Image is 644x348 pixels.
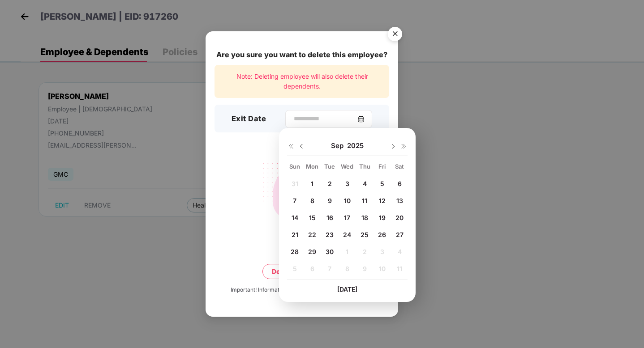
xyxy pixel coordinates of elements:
span: 22 [308,231,316,238]
span: 21 [292,231,298,238]
span: 23 [326,231,334,238]
span: 2025 [347,141,364,150]
span: 16 [326,214,333,221]
span: 5 [380,180,384,187]
span: 15 [309,214,316,221]
div: Sun [287,162,303,170]
span: 3 [345,180,349,187]
span: 11 [362,197,367,204]
span: 10 [344,197,351,204]
span: 18 [361,214,368,221]
span: 4 [363,180,367,187]
span: 6 [398,180,402,187]
span: 17 [344,214,350,221]
img: svg+xml;base64,PHN2ZyB4bWxucz0iaHR0cDovL3d3dy53My5vcmcvMjAwMC9zdmciIHdpZHRoPSIxNiIgaGVpZ2h0PSIxNi... [400,143,408,150]
span: 2 [328,180,332,187]
span: 7 [293,197,296,204]
img: svg+xml;base64,PHN2ZyBpZD0iRHJvcGRvd24tMzJ4MzIiIHhtbG5zPSJodHRwOi8vd3d3LnczLm9yZy8yMDAwL3N2ZyIgd2... [390,143,397,150]
button: Close [382,23,407,47]
span: 9 [328,197,332,204]
span: 29 [308,248,316,255]
img: svg+xml;base64,PHN2ZyB4bWxucz0iaHR0cDovL3d3dy53My5vcmcvMjAwMC9zdmciIHdpZHRoPSIxNiIgaGVpZ2h0PSIxNi... [287,143,294,150]
div: Are you sure you want to delete this employee? [215,49,389,60]
span: Sep [331,141,347,150]
div: Thu [357,162,373,170]
span: 26 [378,231,386,238]
img: svg+xml;base64,PHN2ZyBpZD0iQ2FsZW5kYXItMzJ4MzIiIHhtbG5zPSJodHRwOi8vd3d3LnczLm9yZy8yMDAwL3N2ZyIgd2... [357,115,365,123]
div: Note: Deleting employee will also delete their dependents. [215,65,389,98]
span: 28 [291,248,299,255]
img: svg+xml;base64,PHN2ZyBpZD0iRHJvcGRvd24tMzJ4MzIiIHhtbG5zPSJodHRwOi8vd3d3LnczLm9yZy8yMDAwL3N2ZyIgd2... [298,143,305,150]
span: 13 [396,197,403,204]
span: 12 [379,197,386,204]
div: Fri [374,162,390,170]
div: Important! Information once deleted, can’t be recovered. [231,286,373,294]
div: Tue [322,162,338,170]
button: Delete permanently [262,264,341,279]
div: Wed [339,162,355,170]
span: 8 [310,197,314,204]
span: [DATE] [337,285,357,293]
span: 27 [396,231,404,238]
span: 20 [395,214,404,221]
div: Sat [392,162,408,170]
span: 24 [343,231,351,238]
span: 14 [292,214,298,221]
span: 1 [311,180,313,187]
img: svg+xml;base64,PHN2ZyB4bWxucz0iaHR0cDovL3d3dy53My5vcmcvMjAwMC9zdmciIHdpZHRoPSI1NiIgaGVpZ2h0PSI1Ni... [382,23,408,48]
span: 19 [379,214,386,221]
img: svg+xml;base64,PHN2ZyB4bWxucz0iaHR0cDovL3d3dy53My5vcmcvMjAwMC9zdmciIHdpZHRoPSIyMjQiIGhlaWdodD0iMT... [252,157,352,227]
div: Mon [305,162,320,170]
span: 25 [361,231,369,238]
h3: Exit Date [232,113,266,125]
span: 30 [326,248,334,255]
